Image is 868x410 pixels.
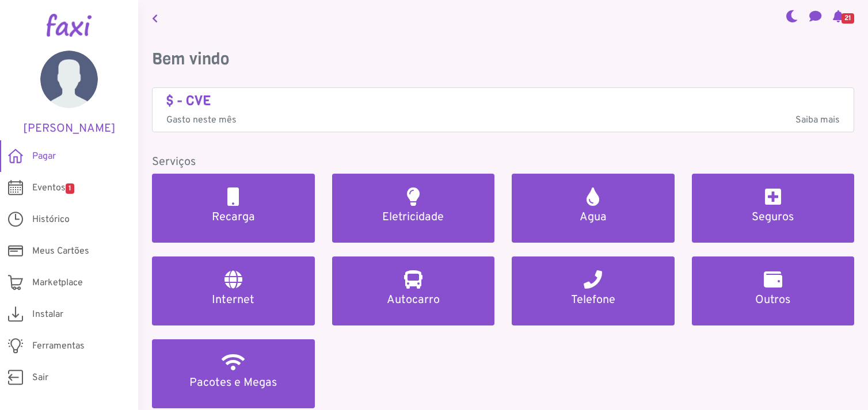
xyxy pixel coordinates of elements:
[166,113,840,127] p: Gasto neste mês
[526,293,661,307] h5: Telefone
[346,210,481,224] h5: Eletricidade
[166,293,301,307] h5: Internet
[17,122,121,136] h5: [PERSON_NAME]
[152,339,315,408] a: Pacotes e Megas
[32,150,56,163] span: Pagar
[512,256,675,325] a: Telefone
[692,256,855,325] a: Outros
[32,339,85,353] span: Ferramentas
[346,293,481,307] h5: Autocarro
[166,376,301,390] h5: Pacotes e Megas
[166,210,301,224] h5: Recarga
[332,256,495,325] a: Autocarro
[692,174,855,243] a: Seguros
[32,181,74,195] span: Eventos
[526,210,661,224] h5: Agua
[512,174,675,243] a: Agua
[152,49,854,69] h3: Bem vindo
[32,276,83,290] span: Marketplace
[32,371,48,385] span: Sair
[66,183,74,194] span: 1
[17,51,121,136] a: [PERSON_NAME]
[166,93,840,128] a: $ - CVE Gasto neste mêsSaiba mais
[332,174,495,243] a: Eletricidade
[32,308,63,321] span: Instalar
[842,13,854,24] span: 21
[32,244,89,258] span: Meus Cartões
[166,93,840,109] h4: $ - CVE
[795,113,840,127] span: Saiba mais
[32,213,70,227] span: Histórico
[706,210,841,224] h5: Seguros
[706,293,841,307] h5: Outros
[152,256,315,325] a: Internet
[152,174,315,243] a: Recarga
[152,155,854,169] h5: Serviços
